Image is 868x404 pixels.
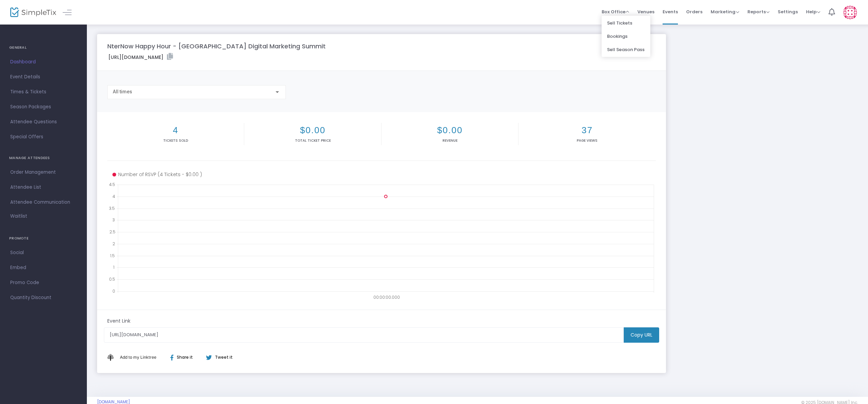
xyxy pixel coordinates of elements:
span: Dashboard [10,58,77,66]
span: Marketing [711,9,739,15]
span: Attendee Communication [10,198,77,207]
span: Add to my Linktree [120,355,156,360]
span: Orders [686,3,702,20]
h4: MANAGE ATTENDEES [9,151,78,165]
h2: $0.00 [383,125,517,136]
div: Share it [164,354,206,360]
text: 0.5 [109,276,115,282]
span: Help [806,9,820,15]
span: Promo Code [10,278,77,287]
p: Total Ticket Price [246,138,379,143]
span: Social [10,248,77,257]
span: Embed [10,263,77,272]
img: linktree [107,354,118,360]
span: Order Management [10,168,77,177]
text: 3 [112,217,115,223]
span: Quantity Discount [10,293,77,302]
m-button: Copy URL [624,327,659,343]
h4: GENERAL [9,41,78,55]
text: 2.5 [109,229,115,235]
p: Tickets sold [109,138,243,143]
span: All times [113,89,132,94]
p: Revenue [383,138,517,143]
h2: 4 [109,125,243,136]
h2: $0.00 [246,125,379,136]
span: Reports [747,9,770,15]
span: Settings [778,3,798,20]
m-panel-subtitle: Event Link [107,317,130,325]
span: Box Office [602,9,629,15]
m-panel-title: NterNow Happy Hour - [GEOGRAPHIC_DATA] Digital Marketing Summit [107,42,326,51]
li: Bookings [602,30,650,43]
text: 1.5 [110,252,115,258]
p: Page Views [520,138,654,143]
text: 2 [112,240,115,246]
span: Events [663,3,678,20]
span: Attendee Questions [10,118,77,126]
span: Times & Tickets [10,88,77,96]
button: Add This to My Linktree [118,349,158,366]
text: 0 [112,288,115,294]
text: 3.5 [109,205,115,211]
span: Season Packages [10,103,77,111]
li: Sell Tickets [602,16,650,30]
text: 1 [113,264,114,270]
h2: 37 [520,125,654,136]
span: Venues [637,3,654,20]
span: Attendee List [10,183,77,192]
text: 00:00:00.000 [373,294,400,300]
span: Waitlist [10,213,27,220]
label: [URL][DOMAIN_NAME] [108,53,173,61]
span: Special Offers [10,133,77,141]
li: Sell Season Pass [602,43,650,56]
text: 4 [112,193,115,199]
div: Tweet it [199,354,236,360]
text: 4.5 [109,182,115,187]
h4: PROMOTE [9,232,78,245]
span: Event Details [10,73,77,81]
